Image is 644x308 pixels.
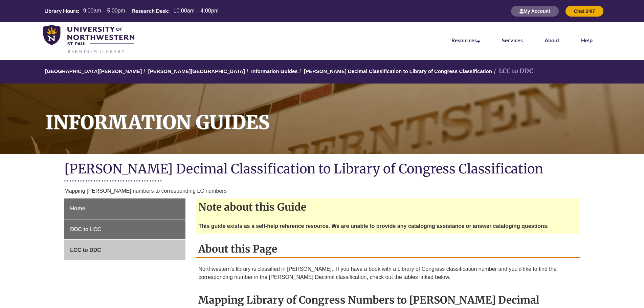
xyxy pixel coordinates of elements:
[174,8,219,14] span: 10:00am – 4:00pm
[196,240,579,258] h2: About this Page
[64,198,185,219] a: Home
[545,37,559,43] a: About
[196,198,579,215] h2: Note about this Guide
[42,7,221,15] table: Hours Today
[70,247,101,253] span: LCC to DDC
[198,223,549,229] strong: This guide exists as a self-help reference resource. We are unable to provide any cataloging assi...
[42,7,80,15] th: Library Hours:
[64,219,185,240] a: DDC to LCC
[43,25,134,54] img: UNWSP Library Logo
[304,68,492,74] a: [PERSON_NAME] Decimal Classification to Library of Congress Classification
[502,37,523,43] a: Services
[129,7,171,15] th: Research Desk:
[565,8,603,14] a: Chat 24/7
[64,188,226,194] span: Mapping [PERSON_NAME] numbers to corresponding LC numbers
[70,227,101,232] span: DDC to LCC
[64,198,185,260] div: Guide Page Menu
[83,8,125,14] span: 9:00am – 5:00pm
[251,68,298,74] a: Information Guides
[64,161,579,179] h1: [PERSON_NAME] Decimal Classification to Library of Congress Classification
[492,66,533,76] li: LCC to DDC
[198,265,577,281] p: Northwestern's library is classified in [PERSON_NAME]. If you have a book with a Library of Congr...
[511,6,559,17] button: My Account
[148,68,245,74] a: [PERSON_NAME][GEOGRAPHIC_DATA]
[42,7,221,15] a: Hours Today
[64,240,185,260] a: LCC to DDC
[581,37,593,43] a: Help
[565,6,603,17] button: Chat 24/7
[511,8,559,14] a: My Account
[451,37,480,43] a: Resources
[70,206,85,211] span: Home
[38,84,644,145] h1: Information Guides
[45,68,142,74] a: [GEOGRAPHIC_DATA][PERSON_NAME]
